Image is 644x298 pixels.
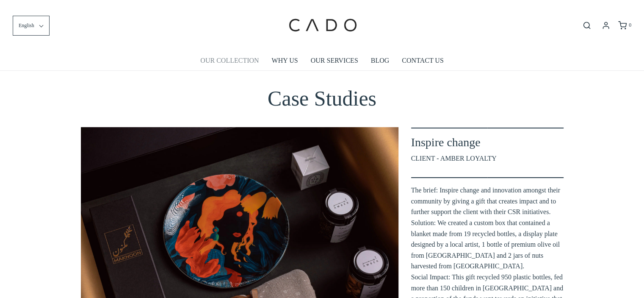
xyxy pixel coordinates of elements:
span: CLIENT - AMBER LOYALTY [411,153,497,164]
button: Open search bar [579,21,594,30]
img: cadogifting [286,6,358,45]
span: Case Studies [268,86,376,110]
a: 0 [617,21,631,30]
span: 0 [629,22,631,28]
span: English [19,22,34,30]
button: English [13,16,50,36]
a: WHY US [272,51,298,70]
a: OUR COLLECTION [200,51,259,70]
span: Inspire change [411,136,481,149]
a: OUR SERVICES [311,51,358,70]
a: CONTACT US [402,51,443,70]
a: BLOG [371,51,390,70]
